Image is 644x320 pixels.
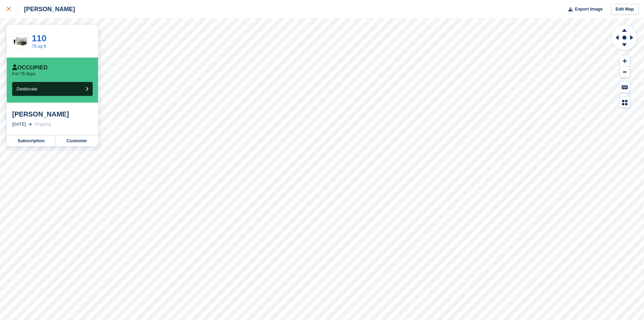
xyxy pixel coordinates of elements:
button: Keyboard Shortcuts [620,82,630,93]
div: [DATE] [12,121,26,128]
button: Zoom In [620,56,630,67]
button: Zoom Out [620,67,630,78]
div: Ongoing [34,121,51,128]
a: 75 sq ft [32,44,46,49]
span: Deallocate [17,86,37,91]
button: Export Image [564,4,603,15]
span: Export Image [575,6,602,13]
img: arrow-right-light-icn-cde0832a797a2874e46488d9cf13f60e5c3a73dbe684e267c42b8395dfbc2abf.svg [28,123,32,126]
button: Deallocate [12,82,93,96]
a: Subscription [7,135,56,146]
img: 75-sqft-unit.jpg [13,36,28,47]
div: Occupied [12,64,48,71]
a: Customer [56,135,98,146]
button: Map Legend [620,97,630,108]
a: Edit Map [611,4,639,15]
a: 110 [32,33,46,43]
div: [PERSON_NAME] [18,5,75,13]
div: [PERSON_NAME] [12,110,93,118]
p: For 78 days [12,71,35,77]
